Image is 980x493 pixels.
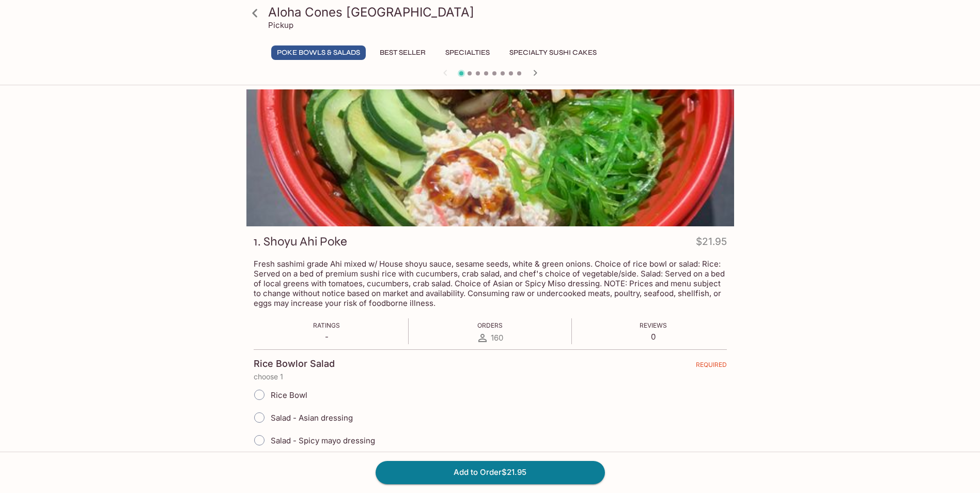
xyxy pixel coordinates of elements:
[246,89,734,226] div: 1. Shoyu Ahi Poke
[640,332,667,342] p: 0
[254,358,335,369] h4: Rice Bowlor Salad
[271,390,307,400] span: Rice Bowl
[374,45,431,60] button: Best Seller
[313,321,340,329] span: Ratings
[440,45,495,60] button: Specialties
[271,413,353,423] span: Salad - Asian dressing
[504,45,602,60] button: Specialty Sushi Cakes
[254,259,727,308] p: Fresh sashimi grade Ahi mixed w/ House shoyu sauce, sesame seeds, white & green onions. Choice of...
[640,321,667,329] span: Reviews
[696,361,727,373] span: REQUIRED
[268,20,293,30] p: Pickup
[271,436,375,445] span: Salad - Spicy mayo dressing
[477,321,503,329] span: Orders
[313,332,340,342] p: -
[254,373,727,381] p: choose 1
[696,234,727,254] h4: $21.95
[254,234,347,250] h3: 1. Shoyu Ahi Poke
[271,45,366,60] button: Poke Bowls & Salads
[491,333,503,343] span: 160
[268,4,730,20] h3: Aloha Cones [GEOGRAPHIC_DATA]
[376,461,605,484] button: Add to Order$21.95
